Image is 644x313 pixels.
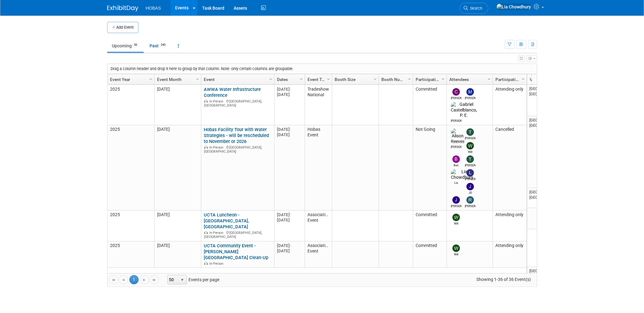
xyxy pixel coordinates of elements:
div: [GEOGRAPHIC_DATA], [GEOGRAPHIC_DATA] [204,145,271,154]
a: Booth Number [381,74,409,85]
a: Column Settings [298,74,305,83]
td: Association Event [305,241,332,268]
span: Column Settings [268,77,273,82]
div: [DATE] [277,243,302,248]
span: Column Settings [407,77,412,82]
div: [GEOGRAPHIC_DATA], [GEOGRAPHIC_DATA] [204,98,271,108]
td: 2025 [107,268,154,306]
img: Will Stafford [466,142,474,149]
span: - [290,127,291,132]
span: 240 [159,43,167,47]
a: Event Type (Tradeshow National, Regional, State, Sponsorship, Assoc Event) [308,74,328,85]
a: Go to the first page [109,275,118,284]
img: In-Person Event [204,262,208,265]
td: 2025 [107,125,154,211]
img: ExhibitDay [107,5,138,12]
img: Tracy DeJarnett [466,128,474,136]
a: Column Settings [406,74,413,83]
a: Dates [277,74,301,85]
a: Go to the next page [140,275,149,284]
span: 50 [168,275,178,284]
div: Drag a column header and drop it here to group by that column. Note: only certain columns are gro... [107,64,537,74]
a: Upcoming36 [107,40,144,52]
div: Ted Woolsey [465,163,476,168]
div: Will Stafford [451,252,462,257]
img: Ben Hunter [452,155,460,163]
span: HOBAS [146,6,161,11]
td: [GEOGRAPHIC_DATA], [GEOGRAPHIC_DATA] [527,188,555,208]
td: Hobas Event [305,125,332,211]
a: UCTA Community Event - [PERSON_NAME][GEOGRAPHIC_DATA] Clean-Up [204,243,268,260]
a: Column Settings [520,74,527,83]
td: Tradeshow National [305,85,332,125]
div: [DATE] [277,132,302,137]
div: [DATE] [277,212,302,217]
div: [DATE] [277,92,302,97]
div: Gabriel Castelblanco, P. E. [451,118,462,123]
span: Go to the next page [142,277,147,282]
a: Column Settings [486,74,493,83]
a: Venue Location [530,74,551,85]
td: Committed [413,85,446,125]
button: Add Event [107,22,138,33]
td: 2025 [107,241,154,268]
div: Tracy DeJarnett [465,136,476,140]
td: Committed [413,268,446,306]
a: Column Settings [147,74,154,83]
span: In-Person [209,99,225,103]
div: Lindsey Thiele [465,177,476,181]
span: 36 [132,43,139,47]
span: In-Person [209,145,225,149]
a: AWWA Water Infrastructure Conference [204,87,261,98]
div: [DATE] [277,248,302,254]
a: Booth Size [335,74,374,85]
img: Mike Bussio [466,88,474,96]
div: JD Demore [465,190,476,195]
a: Column Settings [372,74,379,83]
a: Search [460,3,488,14]
td: [DATE] [154,85,201,125]
img: Alison Reeves [451,128,465,145]
img: Lia Chowdhury [451,169,473,180]
td: [DATE] [154,241,201,268]
div: Jeffrey LeBlanc [451,204,462,208]
a: Past240 [145,40,172,52]
a: Hobas Facility Tour with Water Strategies - will be rescheduled to November or 2026 [204,127,269,144]
div: [DATE] [277,217,302,223]
a: Event Month [157,74,197,85]
td: Attending only [493,241,527,268]
span: In-Person [209,262,225,266]
a: Go to the last page [150,275,159,284]
span: Column Settings [521,77,526,82]
div: Alison Reeves [451,145,462,149]
span: Showing 1-36 of 36 Event(s) [470,275,537,284]
img: Rene Garcia [466,196,474,204]
div: Will Stafford [465,149,476,154]
td: [DATE] [154,268,201,306]
a: Attendees [449,74,489,85]
a: Column Settings [267,74,274,83]
div: [DATE] [277,127,302,132]
span: Column Settings [299,77,304,82]
td: Attending only [493,211,527,241]
img: In-Person Event [204,231,208,234]
span: Go to the previous page [121,277,126,282]
img: Ted Woolsey [466,155,474,163]
img: JD Demore [466,183,474,190]
td: [DATE] [154,125,201,211]
div: Mike Bussio [465,96,476,100]
img: Christopher Shirazy [452,88,460,96]
span: In-Person [209,231,225,235]
a: Event [204,74,270,85]
img: In-Person Event [204,145,208,149]
img: Jeffrey LeBlanc [452,196,460,204]
div: Lia Chowdhury [451,180,462,185]
div: Rene Garcia [465,204,476,208]
td: 2025 [107,85,154,125]
td: Cancelled [493,125,527,211]
span: Column Settings [373,77,378,82]
span: - [290,243,291,248]
td: Exhibiting - Sales Managed - Minimal Marketing Involvement [493,268,527,306]
a: Participation [416,74,442,85]
td: [GEOGRAPHIC_DATA], [GEOGRAPHIC_DATA] [527,85,555,116]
